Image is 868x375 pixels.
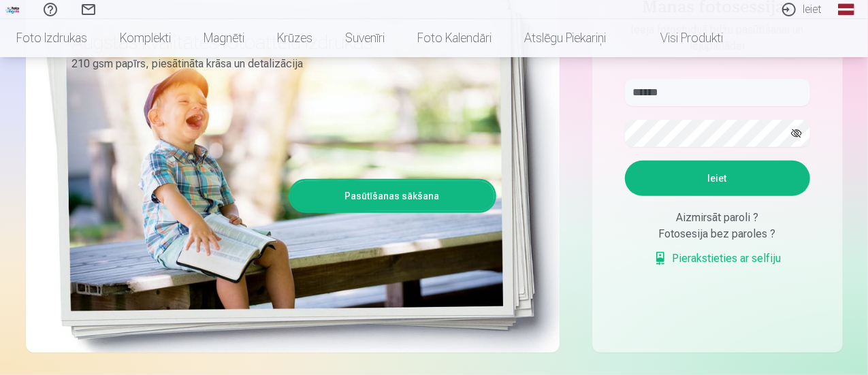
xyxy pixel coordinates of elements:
[622,19,739,57] a: Visi produkti
[625,161,810,196] button: Ieiet
[261,19,329,57] a: Krūzes
[103,19,187,57] a: Komplekti
[625,210,810,226] div: Aizmirsāt paroli ?
[508,19,622,57] a: Atslēgu piekariņi
[654,250,782,267] a: Pierakstieties ar selfiju
[72,54,486,74] p: 210 gsm papīrs, piesātināta krāsa un detalizācija
[5,5,20,14] img: /fa1
[329,19,401,57] a: Suvenīri
[187,19,261,57] a: Magnēti
[401,19,508,57] a: Foto kalendāri
[625,226,810,242] div: Fotosesija bez paroles ?
[291,181,494,211] a: Pasūtīšanas sākšana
